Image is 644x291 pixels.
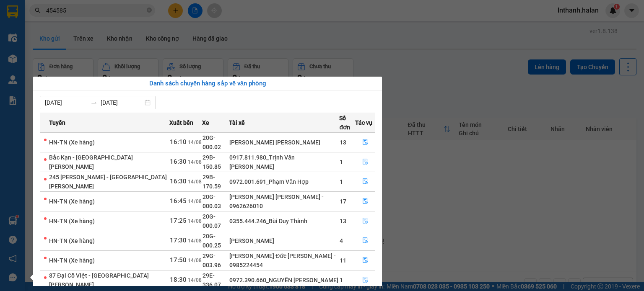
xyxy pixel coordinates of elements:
[355,118,372,127] span: Tác vụ
[49,257,95,264] span: HN-TN (Xe hàng)
[356,175,375,188] button: file-done
[188,258,202,263] span: 14/08
[45,98,87,107] input: Từ ngày
[188,159,202,165] span: 14/08
[340,237,343,244] span: 4
[362,139,368,146] span: file-done
[170,138,187,146] span: 16:10
[49,198,95,205] span: HN-TN (Xe hàng)
[188,179,202,185] span: 14/08
[340,218,346,224] span: 13
[170,197,187,205] span: 16:45
[188,198,202,204] span: 14/08
[203,213,221,229] span: 20G-000.07
[203,134,221,150] span: 20G-000.02
[229,251,339,270] div: [PERSON_NAME] Đức [PERSON_NAME] - 0985224454
[169,118,193,127] span: Xuất bến
[170,217,187,224] span: 17:25
[49,154,133,170] span: Bắc Kạn - [GEOGRAPHIC_DATA][PERSON_NAME]
[362,277,368,283] span: file-done
[339,113,355,132] span: Số đơn
[340,178,343,185] span: 1
[188,277,202,283] span: 14/08
[356,195,375,208] button: file-done
[49,237,95,244] span: HN-TN (Xe hàng)
[340,159,343,165] span: 1
[229,216,339,226] div: 0355.444.246_Bùi Duy Thành
[91,99,97,106] span: to
[229,192,339,211] div: [PERSON_NAME] [PERSON_NAME] - 0962626010
[170,256,187,264] span: 17:50
[229,138,339,147] div: [PERSON_NAME] [PERSON_NAME]
[340,198,346,205] span: 17
[203,154,221,170] span: 29B-150.85
[229,236,339,245] div: [PERSON_NAME]
[362,178,368,185] span: file-done
[203,233,221,249] span: 20G-000.25
[229,118,245,127] span: Tài xế
[203,174,221,190] span: 29B-170.59
[340,277,343,283] span: 1
[362,237,368,244] span: file-done
[356,155,375,169] button: file-done
[49,218,95,224] span: HN-TN (Xe hàng)
[49,118,65,127] span: Tuyến
[362,159,368,165] span: file-done
[170,237,187,244] span: 17:30
[40,79,375,89] div: Danh sách chuyến hàng sắp về văn phòng
[49,174,167,190] span: 245 [PERSON_NAME] - [GEOGRAPHIC_DATA][PERSON_NAME]
[49,139,95,146] span: HN-TN (Xe hàng)
[229,153,339,171] div: 0917.811.980_Trịnh Văn [PERSON_NAME]
[229,177,339,186] div: 0972.001.691_Phạm Văn Hợp
[356,136,375,149] button: file-done
[203,272,221,288] span: 29E-336.07
[356,273,375,287] button: file-done
[229,276,339,285] div: 0972.390.660_NGUYỄN [PERSON_NAME]
[362,218,368,224] span: file-done
[356,254,375,267] button: file-done
[203,252,221,268] span: 29G-003.96
[188,218,202,224] span: 14/08
[340,139,346,146] span: 13
[101,98,143,107] input: Đến ngày
[340,257,346,264] span: 11
[203,193,221,209] span: 20G-000.03
[362,257,368,264] span: file-done
[362,198,368,205] span: file-done
[170,276,187,283] span: 18:30
[170,158,187,165] span: 16:30
[202,118,209,127] span: Xe
[49,272,149,288] span: 87 Đại Cồ Việt - [GEOGRAPHIC_DATA][PERSON_NAME]
[356,234,375,247] button: file-done
[356,214,375,228] button: file-done
[170,178,187,185] span: 16:30
[188,238,202,244] span: 14/08
[91,99,97,106] span: swap-right
[188,139,202,145] span: 14/08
